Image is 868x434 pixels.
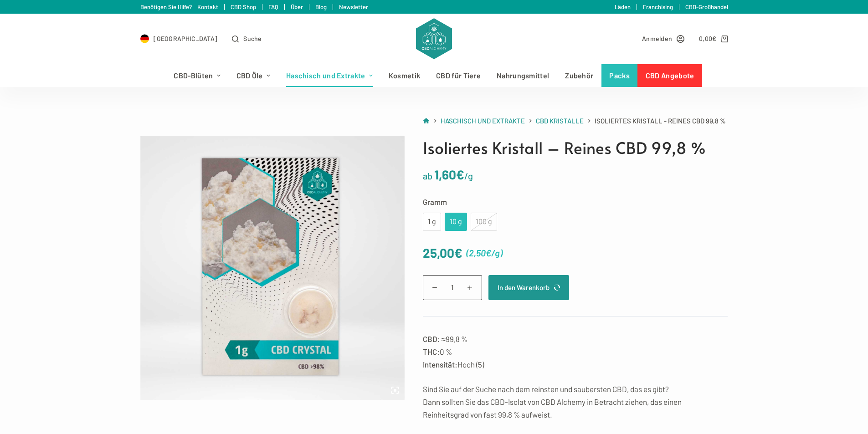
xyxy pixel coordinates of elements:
span: Suche [243,33,262,44]
span: € [454,245,462,260]
span: € [486,247,491,258]
h1: Isoliertes Kristall – Reines CBD 99,8 % [423,136,728,160]
label: Gramm [423,195,728,208]
bdi: 0,00 [699,35,717,42]
span: /g [491,247,500,258]
span: [GEOGRAPHIC_DATA] [154,33,217,44]
img: CBD Crystal - Packed [140,136,405,400]
span: Haschisch und Extrakte [441,117,525,125]
p: Sind Sie auf der Suche nach dem reinsten und saubersten CBD, das es gibt? Dann sollten Sie das CB... [423,383,728,421]
a: Haschisch und Extrakte [278,64,380,87]
a: Packs [601,64,638,87]
a: FAQ [268,3,278,10]
a: Über [291,3,303,10]
a: Newsletter [339,3,368,10]
img: CBD Alchemy [416,18,452,59]
strong: Intensität: [423,360,457,369]
a: Blog [315,3,327,10]
bdi: 2,50 [469,247,491,258]
a: Zubehör [557,64,601,87]
img: DE Flag [140,34,149,43]
a: CBD-Blüten [166,64,228,87]
strong: CBD: ≈ [423,334,446,343]
a: Benötigen Sie Hilfe? Kontakt [140,3,218,10]
a: Franchising [643,3,673,10]
a: CBD Öle [228,64,278,87]
p: 99,8 % 0 % Hoch (5) [423,332,728,371]
button: Open search form [232,33,262,44]
span: Anmelden [642,33,672,44]
a: Select Country [140,33,218,44]
a: CBD Kristalle [536,115,584,127]
input: Produktmenge [423,275,482,300]
span: /g [464,170,473,181]
a: CBD-Großhandel [685,3,728,10]
span: ab [423,170,432,181]
strong: THC: [423,347,440,356]
div: 1 g [428,216,436,228]
a: Kosmetik [380,64,428,87]
nav: Header-Menü [166,64,702,87]
a: Shopping cart [699,33,728,44]
span: € [456,167,464,182]
button: In den Warenkorb [488,275,569,300]
a: Nahrungsmittel [489,64,557,87]
a: CBD Shop [231,3,256,10]
span: CBD Kristalle [536,117,584,125]
span: Isoliertes Kristall - Reines CBD 99,8 % [595,115,726,127]
div: 10 g [450,216,462,228]
a: CBD für Tiere [428,64,489,87]
bdi: 25,00 [423,245,462,260]
a: Haschisch und Extrakte [441,115,525,127]
bdi: 1,60 [434,167,464,182]
a: Anmelden [642,33,684,44]
span: € [712,35,716,42]
a: CBD Angebote [637,64,702,87]
span: ( ) [466,245,503,260]
a: Läden [615,3,631,10]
